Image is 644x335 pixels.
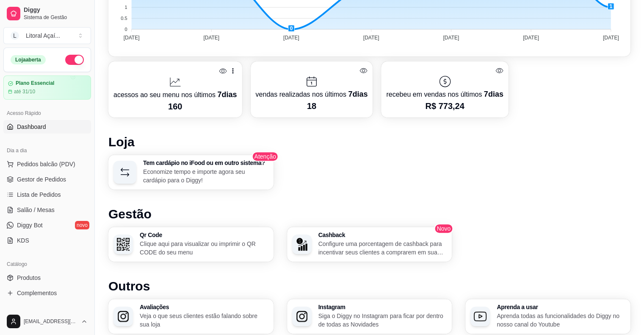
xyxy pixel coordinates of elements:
[65,55,84,65] button: Alterar Status
[497,304,625,310] h3: Aprenda a usar
[603,35,619,41] tspan: [DATE]
[17,123,46,131] span: Dashboard
[17,160,75,168] span: Pedidos balcão (PDV)
[3,257,91,271] div: Catálogo
[386,100,503,112] p: R$ 773,24
[3,271,91,285] a: Produtos
[113,89,237,100] p: acessos ao seu menu nos últimos
[143,167,268,184] p: Economize tempo e importe agora seu cardápio para o Diggy!
[523,35,539,41] tspan: [DATE]
[3,311,91,332] button: [EMAIL_ADDRESS][DOMAIN_NAME]
[121,16,127,21] tspan: 0.5
[3,157,91,171] button: Pedidos balcão (PDV)
[484,90,503,98] span: 7 dias
[17,221,43,229] span: Diggy Bot
[140,304,268,310] h3: Avaliações
[17,175,66,184] span: Gestor de Pedidos
[11,55,46,64] div: Loja aberta
[256,100,368,112] p: 18
[124,35,140,41] tspan: [DATE]
[296,310,308,323] img: Instagram
[203,35,219,41] tspan: [DATE]
[3,120,91,134] a: Dashboard
[17,206,55,214] span: Salão / Mesas
[17,274,41,282] span: Produtos
[287,299,452,334] button: InstagramInstagramSiga o Diggy no Instagram para ficar por dentro de todas as Novidades
[140,240,268,257] p: Clique aqui para visualizar ou imprimir o QR CODE do seu menu
[3,144,91,157] div: Dia a dia
[465,299,630,334] button: Aprenda a usarAprenda a usarAprenda todas as funcionalidades do Diggy no nosso canal do Youtube
[113,100,237,112] p: 160
[318,312,447,329] p: Siga o Diggy no Instagram para ficar por dentro de todas as Novidades
[3,27,91,44] button: Select a team
[140,232,268,238] h3: Qr Code
[497,312,625,329] p: Aprenda todas as funcionalidades do Diggy no nosso canal do Youtube
[252,151,279,162] span: Atenção
[296,238,308,251] img: Cashback
[363,35,379,41] tspan: [DATE]
[108,207,630,222] h1: Gestão
[3,234,91,247] a: KDS
[3,106,91,120] div: Acesso Rápido
[283,35,299,41] tspan: [DATE]
[124,27,127,32] tspan: 0
[14,88,35,95] article: até 31/10
[474,310,486,323] img: Aprenda a usar
[26,31,60,40] div: Litoral Açaí ...
[3,3,91,24] a: DiggySistema de Gestão
[140,312,268,329] p: Veja o que seus clientes estão falando sobre sua loja
[17,190,61,199] span: Lista de Pedidos
[16,80,54,87] article: Plano Essencial
[3,188,91,201] a: Lista de Pedidos
[434,223,453,234] span: Novo
[117,238,130,251] img: Qr Code
[24,14,88,21] span: Sistema de Gestão
[217,90,237,99] span: 7 dias
[108,155,274,190] button: Tem cardápio no iFood ou em outro sistema?Economize tempo e importe agora seu cardápio para o Diggy!
[3,286,91,300] a: Complementos
[17,289,57,297] span: Complementos
[108,227,274,262] button: Qr CodeQr CodeClique aqui para visualizar ou imprimir o QR CODE do seu menu
[24,6,88,14] span: Diggy
[108,279,630,294] h1: Outros
[3,203,91,217] a: Salão / Mesas
[17,236,29,245] span: KDS
[318,232,447,238] h3: Cashback
[348,90,368,98] span: 7 dias
[318,304,447,310] h3: Instagram
[124,5,127,10] tspan: 1
[386,88,503,100] p: recebeu em vendas nos últimos
[318,240,447,257] p: Configure uma porcentagem de cashback para incentivar seus clientes a comprarem em sua loja
[143,160,268,166] h3: Tem cardápio no iFood ou em outro sistema?
[24,318,77,325] span: [EMAIL_ADDRESS][DOMAIN_NAME]
[256,88,368,100] p: vendas realizadas nos últimos
[108,299,274,334] button: AvaliaçõesAvaliaçõesVeja o que seus clientes estão falando sobre sua loja
[443,35,459,41] tspan: [DATE]
[3,218,91,232] a: Diggy Botnovo
[117,310,130,323] img: Avaliações
[108,134,630,150] h1: Loja
[3,75,91,100] a: Plano Essencialaté 31/10
[287,227,452,262] button: CashbackCashbackConfigure uma porcentagem de cashback para incentivar seus clientes a comprarem e...
[3,173,91,186] a: Gestor de Pedidos
[11,31,19,40] span: L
